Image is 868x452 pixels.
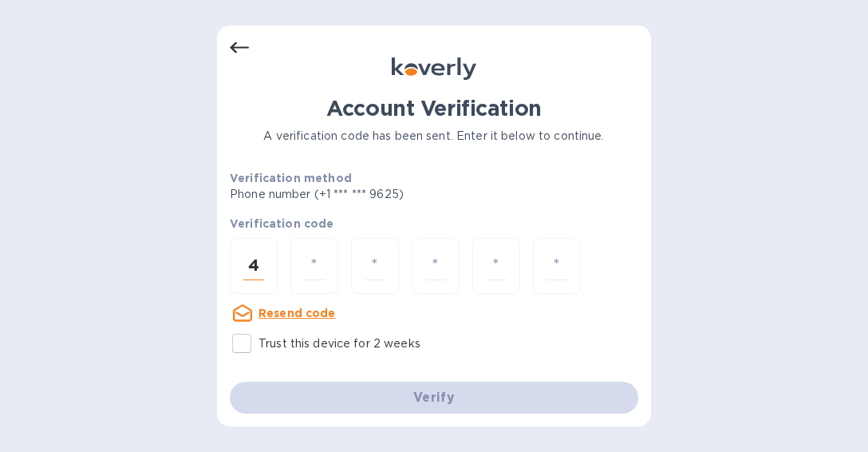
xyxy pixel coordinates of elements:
[230,172,352,184] b: Verification method
[230,96,638,121] h1: Account Verification
[258,335,420,352] p: Trust this device for 2 weeks
[230,186,526,203] p: Phone number (+1 *** *** 9625)
[230,216,638,232] p: Verification code
[258,307,336,319] u: Resend code
[230,128,638,145] p: A verification code has been sent. Enter it below to continue.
